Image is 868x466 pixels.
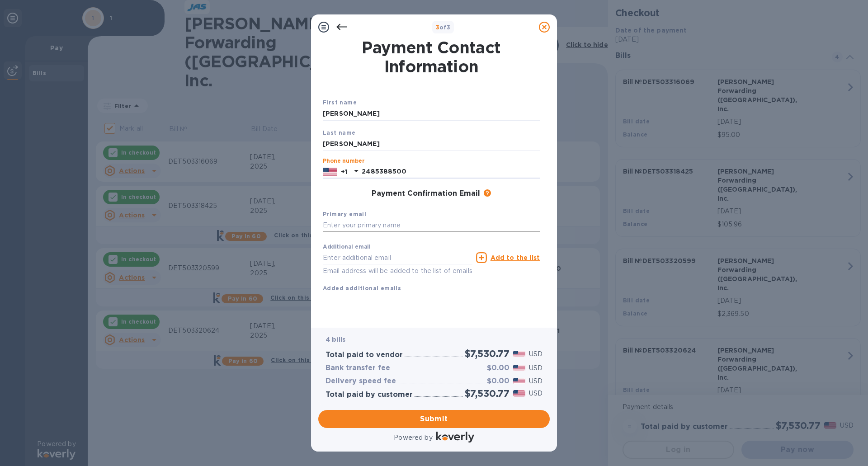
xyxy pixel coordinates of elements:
[487,364,509,372] h3: $0.00
[465,388,509,399] h2: $7,530.77
[325,364,390,372] h3: Bank transfer fee
[529,377,542,386] p: USD
[323,137,540,151] input: Enter your last name
[529,389,542,398] p: USD
[341,167,347,176] p: +1
[323,245,371,250] label: Additional email
[465,348,509,359] h2: $7,530.77
[394,433,432,442] p: Powered by
[323,129,356,136] b: Last name
[323,266,472,276] p: Email address will be added to the list of emails
[513,365,525,371] img: USD
[323,219,540,232] input: Enter your primary name
[323,99,357,106] b: First name
[513,378,525,384] img: USD
[323,159,364,164] label: Phone number
[529,349,542,359] p: USD
[529,363,542,373] p: USD
[323,251,472,264] input: Enter additional email
[318,410,550,428] button: Submit
[487,377,509,386] h3: $0.00
[323,107,540,121] input: Enter your first name
[325,391,413,399] h3: Total paid by customer
[323,38,540,76] h1: Payment Contact Information
[325,351,403,359] h3: Total paid to vendor
[436,24,451,31] b: of 3
[325,377,396,386] h3: Delivery speed fee
[372,189,480,198] h3: Payment Confirmation Email
[323,167,337,177] img: US
[436,432,474,442] img: Logo
[325,336,345,343] b: 4 bills
[362,165,540,179] input: Enter your phone number
[513,390,525,396] img: USD
[436,24,439,31] span: 3
[513,351,525,357] img: USD
[491,254,540,261] u: Add to the list
[323,211,366,217] b: Primary email
[323,285,401,292] b: Added additional emails
[325,414,542,424] span: Submit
